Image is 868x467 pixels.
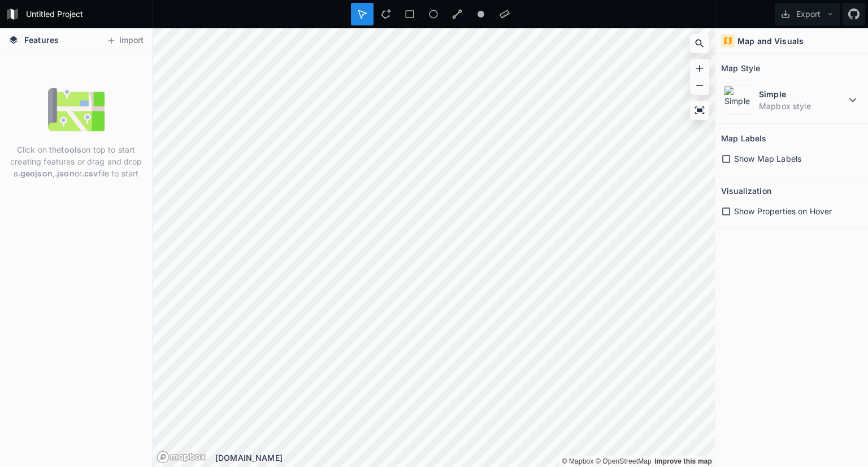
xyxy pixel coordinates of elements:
[721,129,766,147] h2: Map Labels
[654,457,712,465] a: Map feedback
[82,168,98,178] strong: .csv
[596,457,652,465] a: OpenStreetMap
[18,168,53,178] strong: .geojson
[721,182,771,200] h2: Visualization
[8,144,144,179] p: Click on the on top to start creating features or drag and drop a , or file to start
[721,59,760,77] h2: Map Style
[562,457,593,465] a: Mapbox
[61,145,81,154] strong: tools
[157,451,206,464] a: Mapbox logo
[734,153,801,165] span: Show Map Labels
[215,452,715,464] div: [DOMAIN_NAME]
[724,85,753,115] img: Simple
[55,168,75,178] strong: .json
[101,32,149,50] button: Import
[24,34,59,46] span: Features
[775,3,840,25] button: Export
[48,81,105,138] img: empty
[759,88,846,100] dt: Simple
[759,100,846,112] dd: Mapbox style
[734,205,832,217] span: Show Properties on Hover
[737,35,804,47] h4: Map and Visuals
